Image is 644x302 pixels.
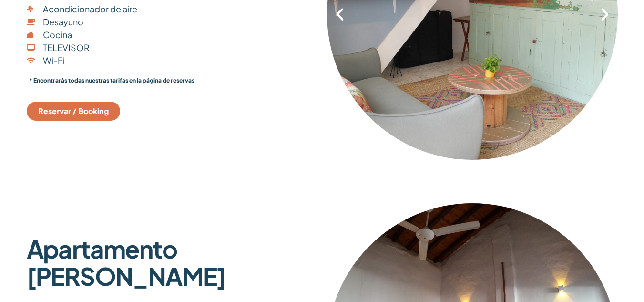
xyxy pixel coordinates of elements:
font: Desayuno [43,16,83,27]
font: * Encontrarás todas nuestras tarifas en la página de reservas [29,77,194,84]
div: Siguiente diapositiva [597,6,613,22]
font: Wi-Fi [43,55,64,66]
font: Cocina [43,29,72,40]
font: Acondicionador de aire [43,3,137,14]
font: TELEVISOR [43,42,90,53]
a: Reservar / Booking [27,102,120,121]
font: Reservar / Booking [38,106,109,116]
div: Diapositiva anterior [332,6,348,22]
font: Apartamento [PERSON_NAME] [27,233,226,291]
